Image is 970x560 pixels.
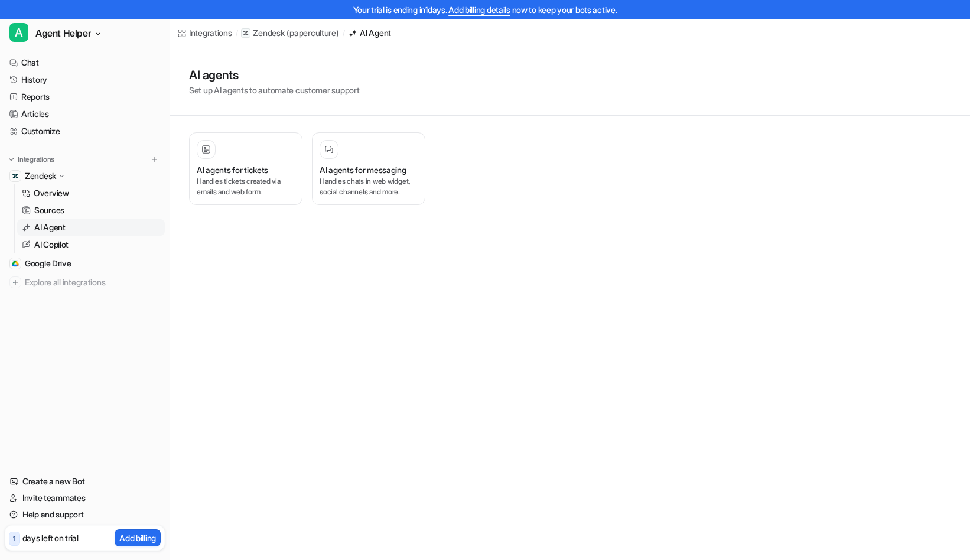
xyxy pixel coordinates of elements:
[34,239,69,250] p: AI Copilot
[189,66,359,84] h1: AI agents
[189,132,302,205] button: AI agents for ticketsHandles tickets created via emails and web form.
[5,123,165,139] a: Customize
[12,260,19,267] img: Google Drive
[189,27,232,39] div: Integrations
[5,473,165,490] a: Create a new Bot
[320,164,406,176] h3: AI agents for messaging
[9,23,28,42] span: A
[360,27,391,39] div: AI Agent
[12,172,19,180] img: Zendesk
[5,274,165,291] a: Explore all integrations
[312,132,425,205] button: AI agents for messagingHandles chats in web widget, social channels and more.
[189,84,359,96] p: Set up AI agents to automate customer support
[320,176,418,197] p: Handles chats in web widget, social channels and more.
[34,204,64,216] p: Sources
[5,71,165,88] a: History
[13,533,16,544] p: 1
[253,27,284,39] p: Zendesk
[17,202,165,219] a: Sources
[5,54,165,71] a: Chat
[34,222,66,233] p: AI Agent
[448,5,510,15] a: Add billing details
[25,170,56,182] p: Zendesk
[5,89,165,105] a: Reports
[34,187,69,199] p: Overview
[150,155,158,164] img: menu_add.svg
[17,236,165,253] a: AI Copilot
[17,185,165,201] a: Overview
[197,164,268,176] h3: AI agents for tickets
[287,27,338,39] p: ( paperculture )
[25,258,71,269] span: Google Drive
[35,25,91,41] span: Agent Helper
[5,154,58,165] button: Integrations
[9,276,21,288] img: explore all integrations
[348,27,391,39] a: AI Agent
[119,532,156,544] p: Add billing
[22,532,79,544] p: days left on trial
[115,529,161,546] button: Add billing
[5,106,165,122] a: Articles
[18,155,54,164] p: Integrations
[5,255,165,272] a: Google DriveGoogle Drive
[17,219,165,236] a: AI Agent
[177,27,232,39] a: Integrations
[25,273,160,292] span: Explore all integrations
[197,176,295,197] p: Handles tickets created via emails and web form.
[5,490,165,506] a: Invite teammates
[7,155,15,164] img: expand menu
[241,27,338,39] a: Zendesk(paperculture)
[343,28,345,38] span: /
[236,28,238,38] span: /
[5,506,165,523] a: Help and support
